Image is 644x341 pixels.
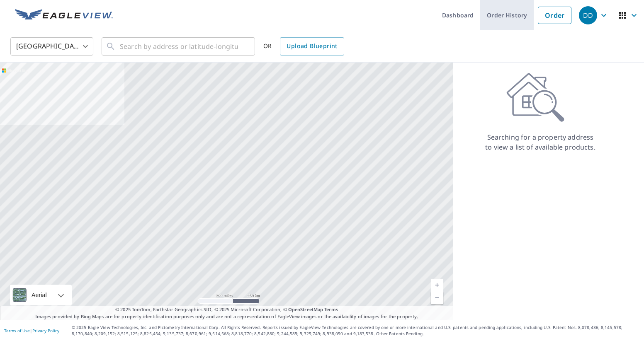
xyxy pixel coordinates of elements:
[579,6,597,24] div: DD
[280,37,344,56] a: Upload Blueprint
[431,291,443,304] a: Current Level 5, Zoom Out
[485,132,596,152] p: Searching for a property address to view a list of available products.
[324,306,338,312] a: Terms
[538,7,571,24] a: Order
[10,285,72,305] div: Aerial
[115,306,338,313] span: © 2025 TomTom, Earthstar Geographics SIO, © 2025 Microsoft Corporation, ©
[288,306,323,312] a: OpenStreetMap
[287,41,337,51] span: Upload Blueprint
[431,279,443,291] a: Current Level 5, Zoom In
[4,328,30,334] a: Terms of Use
[120,35,238,58] input: Search by address or latitude-longitude
[72,324,640,337] p: © 2025 Eagle View Technologies, Inc. and Pictometry International Corp. All Rights Reserved. Repo...
[29,285,49,305] div: Aerial
[32,328,59,334] a: Privacy Policy
[263,37,344,56] div: OR
[4,328,59,333] p: |
[10,35,93,58] div: [GEOGRAPHIC_DATA]
[15,9,113,22] img: EV Logo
